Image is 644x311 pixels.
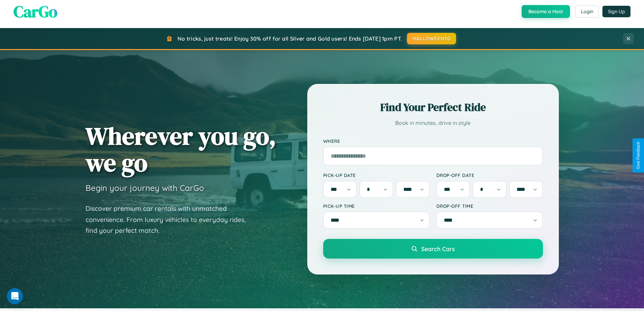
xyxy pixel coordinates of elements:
h1: Wherever you go, we go [86,123,276,176]
p: Discover premium car rentals with unmatched convenience. From luxury vehicles to everyday rides, ... [86,203,255,236]
h2: Find Your Perfect Ride [323,100,543,115]
iframe: Intercom live chat [7,288,23,304]
button: HALLOWEEN30 [407,33,456,44]
label: Drop-off Date [436,172,543,178]
label: Pick-up Date [323,172,430,178]
div: Give Feedback [636,142,641,169]
span: CarGo [14,0,57,23]
button: Become a Host [522,5,570,18]
h3: Begin your journey with CarGo [86,183,204,193]
label: Where [323,138,543,144]
span: No tricks, just treats! Enjoy 30% off for all Silver and Gold users! Ends [DATE] 1pm PT. [177,35,402,42]
label: Drop-off Time [436,203,543,209]
button: Login [575,5,599,18]
span: Search Cars [421,245,455,252]
button: Sign Up [602,6,630,17]
p: Book in minutes, drive in style [323,118,543,128]
button: Search Cars [323,239,543,259]
label: Pick-up Time [323,203,430,209]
